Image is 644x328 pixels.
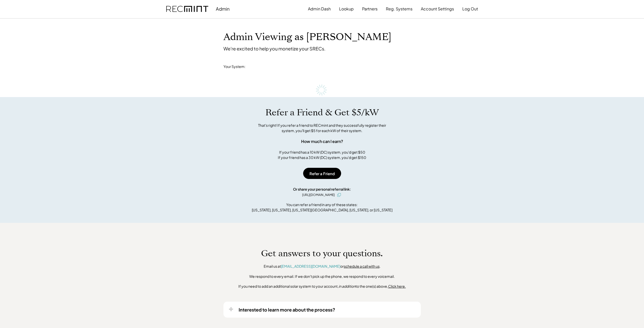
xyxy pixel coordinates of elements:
[301,138,343,144] div: How much can I earn?
[339,284,356,288] em: in addition
[308,4,331,14] button: Admin Dash
[265,107,379,118] h1: Refer a Friend & Get $5/kW
[278,150,366,160] div: If your friend has a 10 kW (DC) system, you'd get $50 If your friend has a 30 kW (DC) system, you...
[362,4,378,14] button: Partners
[421,4,454,14] button: Account Settings
[339,4,354,14] button: Lookup
[344,264,380,268] a: schedule a call with us
[281,264,340,268] a: [EMAIL_ADDRESS][DOMAIN_NAME]
[386,4,412,14] button: Reg. Systems
[223,31,391,43] h1: Admin Viewing as [PERSON_NAME]
[253,123,392,133] div: That's right! If you refer a friend to RECmint and they successfully register their system, you'l...
[223,46,325,51] div: We're excited to help you monetize your SRECs.
[336,192,342,198] button: click to copy
[388,284,406,288] u: Click here.
[462,4,478,14] button: Log Out
[166,6,208,12] img: recmint-logotype%403x.png
[223,64,245,69] div: Your System:
[264,264,381,269] div: Email us at or .
[249,274,395,279] div: We respond to every email. If we don't pick up the phone, we respond to every voicemail.
[261,248,383,259] h1: Get answers to your questions.
[239,307,335,313] div: Interested to learn more about the process?
[238,284,406,289] div: If you need to add an additional solar system to your account, to the one(s) above,
[293,187,351,192] div: Or share your personal referral link:
[303,168,341,179] button: Refer a Friend
[302,193,335,197] div: [URL][DOMAIN_NAME]
[252,202,392,213] div: You can refer a friend in any of these states: [US_STATE], [US_STATE], [US_STATE][GEOGRAPHIC_DATA...
[216,6,230,12] div: Admin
